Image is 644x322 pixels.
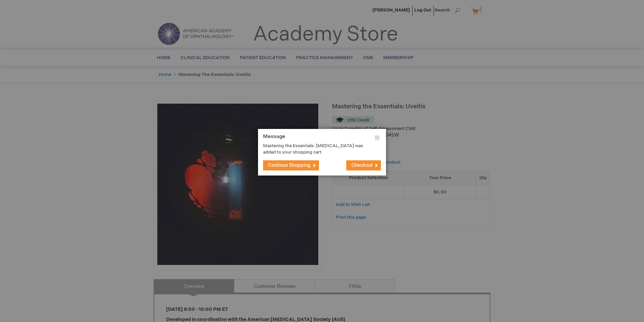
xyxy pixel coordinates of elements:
p: Mastering the Essentials: [MEDICAL_DATA] was added to your shopping cart. [263,143,371,155]
span: Continue Shopping [268,162,311,168]
button: Continue Shopping [263,160,319,170]
button: Checkout [346,160,381,170]
h1: Message [263,134,381,143]
span: Checkout [351,162,373,168]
